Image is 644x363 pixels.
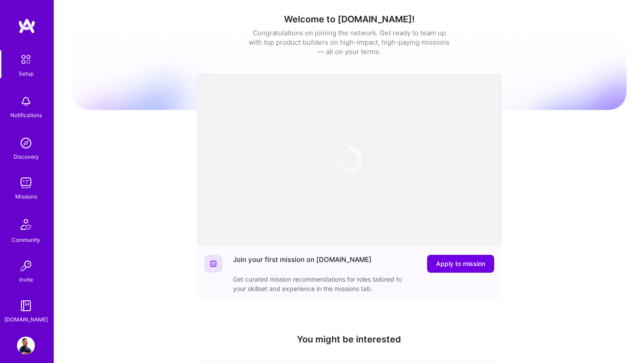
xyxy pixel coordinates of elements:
h4: You might be interested [197,334,501,345]
img: loading [333,144,365,176]
div: Join your first mission on [DOMAIN_NAME] [233,255,372,273]
div: Community [12,235,40,245]
div: Missions [15,192,37,201]
a: User Avatar [15,337,37,355]
img: teamwork [17,174,35,192]
h1: Welcome to [DOMAIN_NAME]! [72,14,627,25]
div: Discovery [13,152,39,161]
button: Apply to mission [427,255,494,273]
img: Community [15,214,37,235]
div: Congratulations on joining the network. Get ready to team up with top product builders on high-im... [249,28,450,56]
img: Website [210,260,217,267]
img: Invite [17,257,35,275]
div: Setup [19,69,34,78]
div: Notifications [10,110,42,120]
img: discovery [17,134,35,152]
img: User Avatar [17,337,35,355]
span: Apply to mission [436,259,485,268]
div: Invite [19,275,33,284]
div: Get curated mission recommendations for roles tailored to your skillset and experience in the mis... [233,274,412,293]
iframe: video [197,74,501,245]
img: setup [17,50,35,69]
img: logo [18,18,36,34]
img: bell [17,93,35,110]
div: [DOMAIN_NAME] [4,315,48,324]
img: guide book [17,297,35,315]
